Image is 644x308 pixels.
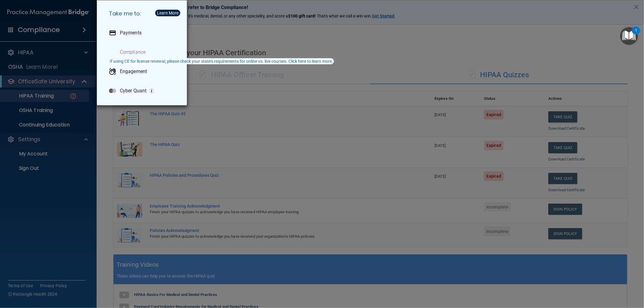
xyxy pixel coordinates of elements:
[120,88,146,94] p: Cyber Quant
[635,30,637,38] div: 1
[120,30,142,36] p: Payments
[155,10,180,16] button: Learn More
[109,58,334,64] button: If using CE for license renewal, please check your state's requirements for online vs. live cours...
[104,63,182,80] a: Engagement
[104,82,182,99] a: Cyber Quant
[120,68,147,75] p: Engagement
[620,27,638,45] button: Open Resource Center, 1 new notification
[104,5,182,22] h5: Take me to:
[104,24,182,41] a: Payments
[157,11,178,15] div: Learn More
[110,59,333,63] div: If using CE for license renewal, please check your state's requirements for online vs. live cours...
[104,44,182,61] a: Compliance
